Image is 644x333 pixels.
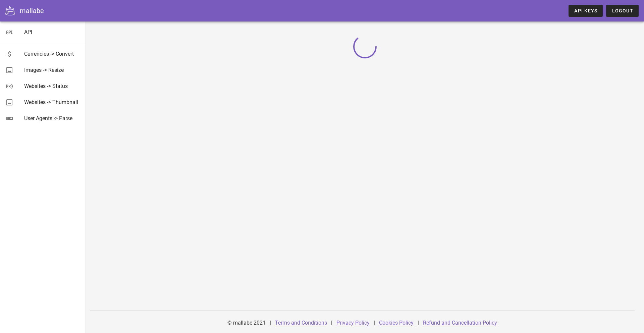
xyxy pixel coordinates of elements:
[275,320,327,326] a: Terms and Conditions
[24,99,80,105] div: Websites -> Thumbnail
[331,315,332,331] div: |
[374,315,375,331] div: |
[423,320,497,326] a: Refund and Cancellation Policy
[418,315,419,331] div: |
[611,8,633,13] span: Logout
[24,115,80,122] div: User Agents -> Parse
[379,320,414,326] a: Cookies Policy
[24,29,80,35] div: API
[24,51,80,57] div: Currencies -> Convert
[24,67,80,73] div: Images -> Resize
[24,83,80,89] div: Websites -> Status
[336,320,370,326] a: Privacy Policy
[574,8,597,13] span: API Keys
[223,315,270,331] div: © mallabe 2021
[20,6,44,16] div: mallabe
[270,315,271,331] div: |
[569,5,603,17] a: API Keys
[606,5,639,17] button: Logout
